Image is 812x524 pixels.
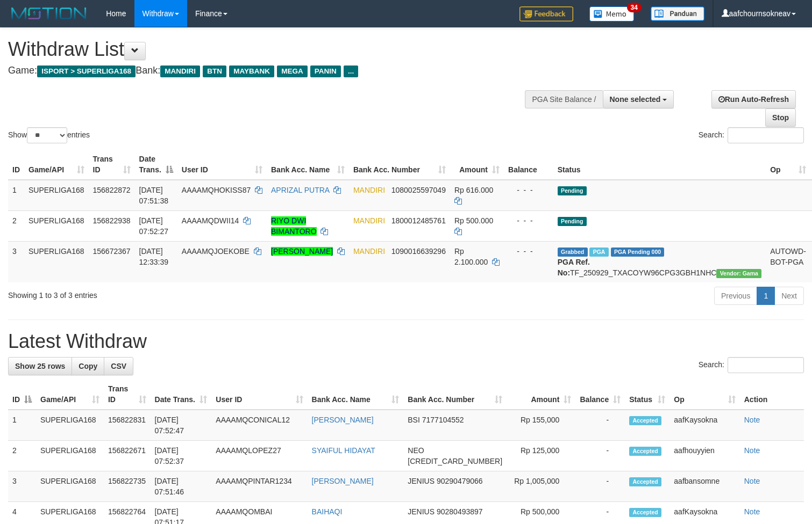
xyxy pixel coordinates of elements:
[8,39,531,60] h1: Withdraw List
[575,379,625,410] th: Balance: activate to sort column ascending
[353,247,385,256] span: MANDIRI
[8,180,24,211] td: 1
[139,247,169,266] span: [DATE] 12:33:39
[211,471,307,502] td: AAAAMQPINTAR1234
[271,186,329,194] a: APRIZAL PUTRA
[151,410,212,441] td: [DATE] 07:52:47
[575,441,625,471] td: -
[104,471,151,502] td: 156822735
[408,446,424,455] span: NEO
[454,247,488,266] span: Rp 2.100.000
[669,379,739,410] th: Op: activate to sort column ascending
[36,410,104,441] td: SUPERLIGA168
[508,185,549,195] div: - - -
[8,65,531,76] h4: Game: Bank:
[575,410,625,441] td: -
[111,362,126,370] span: CSV
[629,477,661,486] span: Accepted
[177,149,267,180] th: User ID: activate to sort column ascending
[558,186,587,195] span: Pending
[182,247,250,256] span: AAAAMQJOEKOBE
[757,287,775,305] a: 1
[450,149,504,180] th: Amount: activate to sort column ascending
[135,149,177,180] th: Date Trans.: activate to sort column descending
[24,149,89,180] th: Game/API: activate to sort column ascending
[104,410,151,441] td: 156822831
[765,108,796,127] a: Stop
[508,215,549,226] div: - - -
[610,95,661,104] span: None selected
[611,248,665,257] span: PGA Pending
[716,269,761,278] span: Vendor URL: https://trx31.1velocity.biz
[312,507,343,516] a: BAIHAQI
[699,127,804,143] label: Search:
[8,149,24,180] th: ID
[669,410,739,441] td: aafKaysokna
[8,241,24,282] td: 3
[8,357,72,375] a: Show 25 rows
[507,441,575,471] td: Rp 125,000
[437,507,483,516] span: Copy 90280493897 to clipboard
[651,6,704,21] img: panduan.png
[271,247,333,256] a: [PERSON_NAME]
[507,471,575,502] td: Rp 1,005,000
[740,379,804,410] th: Action
[422,416,464,424] span: Copy 7177104552 to clipboard
[504,149,553,180] th: Balance
[711,90,796,108] a: Run Auto-Refresh
[627,3,642,12] span: 34
[36,379,104,410] th: Game/API: activate to sort column ascending
[8,410,36,441] td: 1
[72,357,104,375] a: Copy
[391,186,446,194] span: Copy 1080025597049 to clipboard
[79,362,97,370] span: Copy
[553,241,766,282] td: TF_250929_TXACOYW96CPG3GBH1NHC
[8,331,804,352] h1: Latest Withdraw
[8,379,36,410] th: ID: activate to sort column descending
[312,446,375,455] a: SYAIFUL HIDAYAT
[744,507,760,516] a: Note
[151,379,212,410] th: Date Trans.: activate to sort column ascending
[182,216,239,225] span: AAAAMQDWII14
[36,471,104,502] td: SUPERLIGA168
[27,127,67,143] select: Showentries
[744,416,760,424] a: Note
[8,127,90,143] label: Show entries
[669,471,739,502] td: aafbansomne
[104,357,133,375] a: CSV
[310,65,341,77] span: PANIN
[8,210,24,241] td: 2
[553,149,766,180] th: Status
[104,441,151,471] td: 156822671
[744,477,760,485] a: Note
[312,416,374,424] a: [PERSON_NAME]
[766,149,810,180] th: Op: activate to sort column ascending
[349,149,450,180] th: Bank Acc. Number: activate to sort column ascending
[139,186,169,205] span: [DATE] 07:51:38
[104,379,151,410] th: Trans ID: activate to sort column ascending
[507,379,575,410] th: Amount: activate to sort column ascending
[519,6,573,21] img: Feedback.jpg
[603,90,674,108] button: None selected
[24,241,89,282] td: SUPERLIGA168
[437,477,483,485] span: Copy 90290479066 to clipboard
[508,246,549,257] div: - - -
[8,441,36,471] td: 2
[211,379,307,410] th: User ID: activate to sort column ascending
[408,457,502,465] span: Copy 5859459223534313 to clipboard
[353,186,385,194] span: MANDIRI
[15,362,65,370] span: Show 25 rows
[408,477,435,485] span: JENIUS
[344,65,358,77] span: ...
[139,216,169,236] span: [DATE] 07:52:27
[589,6,635,21] img: Button%20Memo.svg
[8,286,330,301] div: Showing 1 to 3 of 3 entries
[699,357,804,373] label: Search:
[24,180,89,211] td: SUPERLIGA168
[203,65,226,77] span: BTN
[728,127,804,143] input: Search:
[36,441,104,471] td: SUPERLIGA168
[558,217,587,226] span: Pending
[669,441,739,471] td: aafhouyyien
[93,216,131,225] span: 156822938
